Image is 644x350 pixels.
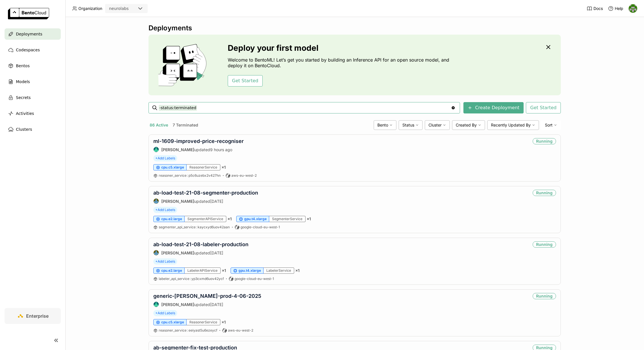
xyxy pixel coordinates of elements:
div: updated [153,250,248,256]
a: segmenter_api_service:kaycxyd6uov42aan [159,225,230,229]
span: segmenter_api_service kaycxyd6uov42aan [159,225,230,229]
a: reasoner_service:eeiyast5u6ezeycf [159,328,217,333]
button: Get Started [526,102,561,113]
span: +Add Labels [153,258,177,265]
div: Created By [452,120,485,130]
span: Recently Updated By [491,123,531,128]
a: Secrets [5,92,61,103]
span: × 1 [222,268,226,273]
span: labeler_api_service yp3cxmd6uov42ycf [159,277,224,281]
span: aws-eu-west-2 [228,328,253,333]
input: Selected neurolabs. [129,6,130,12]
div: LabelerAPIService [185,267,221,274]
a: Activities [5,108,61,119]
span: × 1 [227,216,232,222]
div: SegmenterService [269,216,306,222]
img: Flaviu Sămărghițan [154,250,159,255]
span: cpu.e2.large [161,217,182,221]
div: Recently Updated By [487,120,539,130]
span: Secrets [16,94,31,101]
div: LabelerService [264,267,294,274]
a: ab-load-test-21-08-labeler-production [153,241,248,247]
button: Get Started [228,75,263,87]
a: ab-load-test-21-08-segmenter-production [153,190,258,196]
div: Help [608,6,623,11]
img: Flaviu Sămărghițan [154,199,159,204]
span: Codespaces [16,47,40,53]
span: Activities [16,110,34,117]
button: Create Deployment [463,102,524,113]
span: cpu.c5.xlarge [161,165,184,170]
div: updated [153,301,261,307]
span: Help [615,6,623,11]
span: Enterprise [26,313,49,319]
img: Toby Thomas [629,4,637,13]
a: Bentos [5,60,61,71]
a: Models [5,76,61,87]
div: Running [533,241,556,248]
span: gpu.t4.xlarge [239,268,261,273]
div: Deployments [149,24,561,32]
svg: Clear value [451,106,455,110]
span: aws-eu-west-2 [231,173,257,178]
strong: [PERSON_NAME] [161,147,194,152]
span: [DATE] [210,302,223,307]
div: SegmenterAPIService [185,216,226,222]
span: gpu.t4.xlarge [244,217,267,221]
span: +Add Labels [153,310,177,316]
span: Models [16,78,30,85]
span: Status [402,123,414,128]
a: Deployments [5,28,61,40]
span: cpu.c5.xlarge [161,320,184,324]
span: Deployments [16,31,42,37]
h3: Deploy your first model [228,43,452,52]
a: generic-[PERSON_NAME]-prod-4-06-2025 [153,293,261,299]
span: Created By [456,123,477,128]
span: Cluster [428,123,442,128]
span: reasoner_service eeiyast5u6ezeycf [159,328,217,332]
span: [DATE] [210,250,223,255]
span: +Add Labels [153,207,177,213]
span: Docs [593,6,603,11]
span: +Add Labels [153,155,177,161]
p: Welcome to BentoML! Let’s get you started by building an Inference API for an open source model, ... [228,57,452,68]
span: Organization [78,6,102,11]
span: × 1 [221,320,226,325]
div: ReasonerService [187,319,220,325]
span: reasoner_service p5c6uzebx2v427hn [159,173,221,178]
div: Running [533,293,556,299]
span: cpu.e2.large [161,268,182,273]
a: ml-1609-improved-price-recogniser [153,138,244,144]
img: Calin Cojocaru [154,302,159,307]
button: 86 Active [149,121,169,129]
a: Docs [587,6,603,11]
span: Bento [377,123,388,128]
a: Enterprise [5,308,61,324]
span: × 1 [295,268,300,273]
div: Cluster [425,120,450,130]
a: reasoner_service:p5c6uzebx2v427hn [159,173,221,178]
span: : [187,173,188,178]
strong: [PERSON_NAME] [161,250,194,255]
a: labeler_api_service:yp3cxmd6uov42ycf [159,277,224,281]
div: Sort [541,120,561,130]
div: Bento [374,120,396,130]
div: updated [153,198,258,204]
img: Calin Cojocaru [154,147,159,152]
div: Running [533,190,556,196]
span: Clusters [16,126,32,133]
span: × 1 [221,165,226,170]
strong: [PERSON_NAME] [161,199,194,204]
div: Running [533,138,556,144]
a: Clusters [5,124,61,135]
input: Search [159,103,451,112]
span: : [196,225,197,229]
span: : [187,328,188,332]
img: cover onboarding [153,44,214,86]
div: Status [399,120,423,130]
div: updated [153,147,244,152]
a: Codespaces [5,44,61,56]
span: google-cloud-eu-west-1 [235,277,274,281]
button: 7 Terminated [172,121,199,129]
span: [DATE] [210,199,223,204]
